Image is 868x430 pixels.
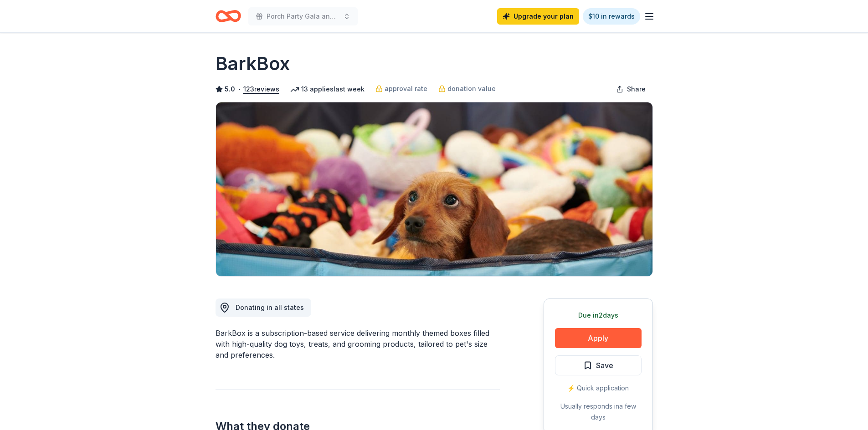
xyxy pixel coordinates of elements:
a: Upgrade your plan [497,8,579,25]
a: approval rate [375,83,427,94]
img: Image for BarkBox [216,102,652,276]
span: • [237,86,241,93]
a: Home [216,5,241,27]
span: Share [627,84,646,95]
button: Share [609,80,653,98]
a: donation value [438,83,496,94]
a: $10 in rewards [583,8,640,25]
button: Save [555,355,642,375]
div: ⚡️ Quick application [555,383,642,394]
button: Apply [555,328,642,348]
span: Donating in all states [236,304,304,311]
button: Porch Party Gala and Carshow [248,7,358,25]
h1: BarkBox [216,51,290,76]
span: 5.0 [225,84,235,95]
span: Save [596,359,613,371]
div: Due in 2 days [555,310,642,321]
span: donation value [447,83,496,94]
div: 13 applies last week [290,84,365,95]
div: Usually responds in a few days [555,401,642,423]
span: Porch Party Gala and Carshow [267,11,339,22]
button: 123reviews [243,84,279,95]
span: approval rate [385,83,427,94]
div: BarkBox is a subscription-based service delivering monthly themed boxes filled with high-quality ... [216,328,500,360]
